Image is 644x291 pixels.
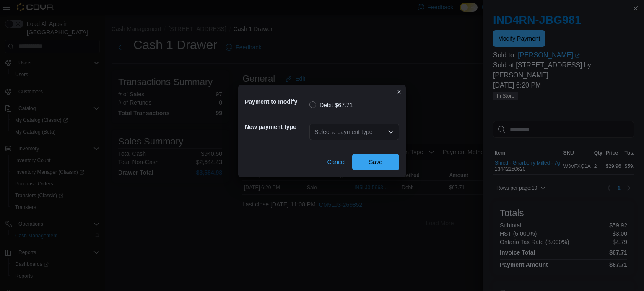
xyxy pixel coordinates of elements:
span: Cancel [327,158,345,166]
button: Open list of options [387,129,394,135]
span: Save [369,158,382,166]
button: Save [352,154,399,170]
button: Cancel [324,154,349,170]
h5: Payment to modify [245,93,308,110]
button: Closes this modal window [394,87,404,97]
h5: New payment type [245,118,308,135]
input: Accessible screen reader label [314,127,315,137]
label: Debit $67.71 [309,100,353,110]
